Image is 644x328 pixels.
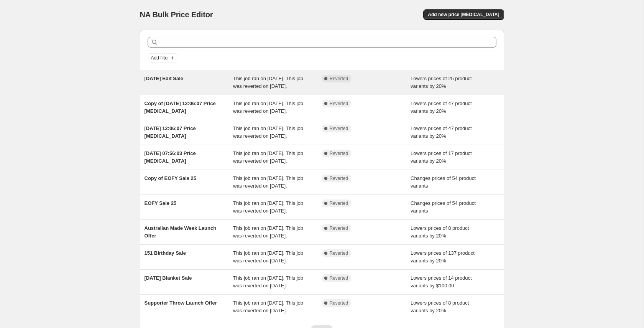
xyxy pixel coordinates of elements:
[330,101,348,107] span: Reverted
[233,250,303,264] span: This job ran on [DATE]. This job was reverted on [DATE].
[145,175,197,181] span: Copy of EOFY Sale 25
[233,275,303,288] span: This job ran on [DATE]. This job was reverted on [DATE].
[411,225,469,239] span: Lowers prices of 8 product variants by 20%
[145,200,177,206] span: EOFY Sale 25
[145,125,196,139] span: [DATE] 12:06:07 Price [MEDICAL_DATA]
[411,101,472,114] span: Lowers prices of 47 product variants by 20%
[233,76,303,89] span: This job ran on [DATE]. This job was reverted on [DATE].
[423,9,504,20] button: Add new price [MEDICAL_DATA]
[411,275,472,288] span: Lowers prices of 14 product variants by $100.00
[233,200,303,214] span: This job ran on [DATE]. This job was reverted on [DATE].
[330,200,348,206] span: Reverted
[148,53,178,63] button: Add filter
[330,76,348,82] span: Reverted
[411,125,472,139] span: Lowers prices of 47 product variants by 20%
[428,12,499,18] span: Add new price [MEDICAL_DATA]
[145,225,217,239] span: Australian Made Week Launch Offer
[145,101,216,114] span: Copy of [DATE] 12:06:07 Price [MEDICAL_DATA]
[330,150,348,157] span: Reverted
[145,150,196,164] span: [DATE] 07:56:03 Price [MEDICAL_DATA]
[411,200,476,214] span: Changes prices of 54 product variants
[145,275,192,281] span: [DATE] Blanket Sale
[233,150,303,164] span: This job ran on [DATE]. This job was reverted on [DATE].
[411,250,475,264] span: Lowers prices of 137 product variants by 20%
[330,175,348,181] span: Reverted
[330,275,348,281] span: Reverted
[330,125,348,132] span: Reverted
[151,55,169,61] span: Add filter
[411,150,472,164] span: Lowers prices of 17 product variants by 20%
[145,76,184,81] span: [DATE] Edit Sale
[411,175,476,189] span: Changes prices of 54 product variants
[233,175,303,189] span: This job ran on [DATE]. This job was reverted on [DATE].
[233,300,303,313] span: This job ran on [DATE]. This job was reverted on [DATE].
[145,250,186,256] span: 151 Birthday Sale
[330,300,348,306] span: Reverted
[411,76,472,89] span: Lowers prices of 25 product variants by 20%
[233,101,303,114] span: This job ran on [DATE]. This job was reverted on [DATE].
[233,225,303,239] span: This job ran on [DATE]. This job was reverted on [DATE].
[411,300,469,313] span: Lowers prices of 8 product variants by 20%
[233,125,303,139] span: This job ran on [DATE]. This job was reverted on [DATE].
[330,225,348,231] span: Reverted
[330,250,348,256] span: Reverted
[145,300,217,306] span: Supporter Throw Launch Offer
[140,10,213,19] span: NA Bulk Price Editor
